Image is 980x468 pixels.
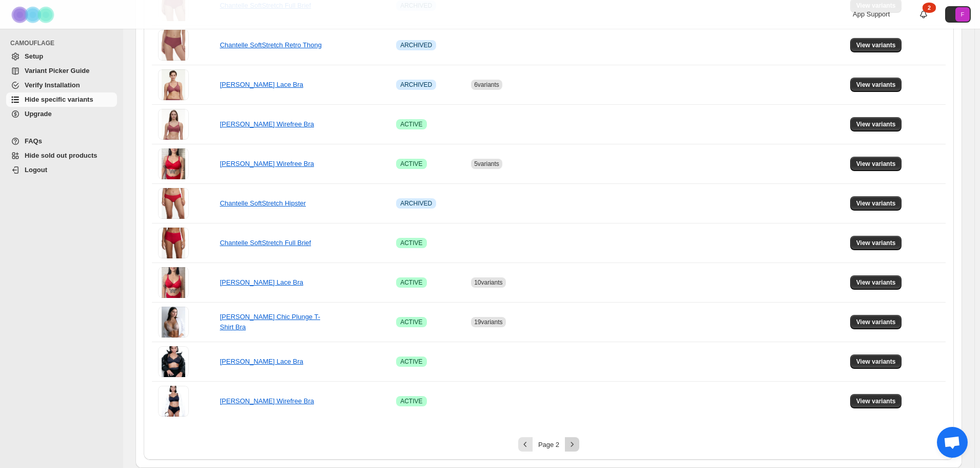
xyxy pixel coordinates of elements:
[937,427,968,458] a: Open chat
[856,199,896,208] span: View variants
[25,152,97,159] span: Hide sold out products
[220,358,303,365] a: [PERSON_NAME] Lace Bra
[856,239,896,247] span: View variants
[400,120,422,128] span: ACTIVE
[955,7,970,22] span: Avatar with initials F
[220,239,311,247] a: Chantelle SoftStretch Full Brief
[850,117,902,132] button: View variants
[850,236,902,250] button: View variants
[400,41,432,49] span: ARCHIVED
[220,278,303,286] a: [PERSON_NAME] Lace Bra
[220,160,314,167] a: [PERSON_NAME] Wirefree Bra
[850,354,902,369] button: View variants
[152,437,946,452] nav: Pagination
[25,137,42,145] span: FAQs
[961,11,965,17] text: F
[400,160,422,168] span: ACTIVE
[856,397,896,405] span: View variants
[6,163,117,177] a: Logout
[6,107,117,121] a: Upgrade
[538,441,559,448] span: Page 2
[474,81,499,88] span: 6 variants
[400,239,422,247] span: ACTIVE
[6,49,117,64] a: Setup
[25,166,47,174] span: Logout
[945,6,971,23] button: Avatar with initials F
[220,120,314,128] a: [PERSON_NAME] Wirefree Bra
[518,437,533,452] button: Previous
[25,110,52,118] span: Upgrade
[400,278,422,287] span: ACTIVE
[400,199,432,208] span: ARCHIVED
[856,81,896,89] span: View variants
[850,275,902,290] button: View variants
[400,81,432,89] span: ARCHIVED
[6,134,117,148] a: FAQs
[220,41,322,49] a: Chantelle SoftStretch Retro Thong
[850,157,902,171] button: View variants
[856,318,896,326] span: View variants
[25,81,80,89] span: Verify Installation
[10,39,118,47] span: CAMOUFLAGE
[474,160,499,167] span: 5 variants
[923,3,936,13] div: 2
[856,278,896,287] span: View variants
[856,358,896,366] span: View variants
[220,397,314,405] a: [PERSON_NAME] Wirefree Bra
[25,96,93,103] span: Hide specific variants
[220,199,306,207] a: Chantelle SoftStretch Hipster
[474,279,502,286] span: 10 variants
[400,358,422,366] span: ACTIVE
[474,319,502,326] span: 19 variants
[850,38,902,52] button: View variants
[856,160,896,168] span: View variants
[918,9,929,20] a: 2
[25,67,89,74] span: Variant Picker Guide
[850,315,902,329] button: View variants
[6,78,117,92] a: Verify Installation
[400,397,422,405] span: ACTIVE
[850,196,902,211] button: View variants
[8,1,60,29] img: Camouflage
[6,64,117,78] a: Variant Picker Guide
[856,41,896,49] span: View variants
[25,52,43,60] span: Setup
[6,148,117,163] a: Hide sold out products
[220,313,320,331] a: [PERSON_NAME] Chic Plunge T-Shirt Bra
[565,437,579,452] button: Next
[850,394,902,408] button: View variants
[853,10,890,18] span: App Support
[400,318,422,326] span: ACTIVE
[220,81,303,88] a: [PERSON_NAME] Lace Bra
[6,92,117,107] a: Hide specific variants
[856,120,896,128] span: View variants
[850,78,902,92] button: View variants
